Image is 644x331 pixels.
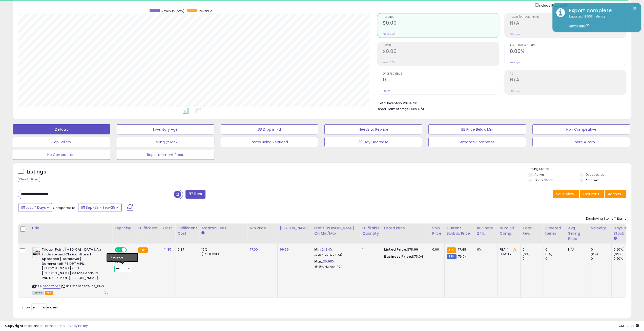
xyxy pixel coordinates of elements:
span: FBA [45,291,53,295]
b: Min: [314,247,322,252]
small: Days In Stock. [614,236,617,241]
h2: 0.00% [510,48,626,55]
div: Include Returns [531,2,573,8]
span: Revenue [199,9,212,13]
label: Out of Stock [534,178,553,182]
span: ROI [510,73,626,75]
small: Prev: N/A [510,61,520,64]
div: 0 [545,256,566,261]
div: 0 (0%) [614,256,634,261]
span: Revenue (prev) [161,9,184,13]
small: Prev: N/A [510,32,520,36]
div: 0 [523,247,543,252]
button: Filters [185,190,205,199]
img: 51BXL39zUSL._SL40_.jpg [32,247,40,257]
div: (+$1.8 var) [201,252,243,256]
button: Actions [605,190,626,198]
button: × [633,5,637,11]
span: Last 7 Days [26,205,46,210]
button: 30 Day Decrease [324,137,422,147]
small: Prev: $0.00 [383,61,394,64]
span: Profit [PERSON_NAME] [510,16,626,19]
div: Current Buybox Price [447,225,473,236]
a: 41.85 [163,247,172,252]
div: Total Rev. [523,225,541,236]
div: Exported 18503 listings. [565,14,637,28]
span: 77.48 [457,247,466,252]
span: | SKU: 9780702074165_FBAG [61,284,104,288]
span: N/A [418,107,424,111]
small: Prev: N/A [510,89,520,92]
small: FBM [447,254,456,259]
label: Archived [586,178,599,182]
h2: N/A [510,77,626,84]
button: Inventory Age [117,124,214,134]
span: Columns [583,191,599,197]
div: Velocity [591,225,609,231]
div: Avg Selling Price [568,225,587,241]
div: Ordered Items [545,225,564,236]
div: $75.04 [384,254,426,259]
div: Clear All Filters [18,177,40,182]
a: 99.99 [280,247,289,252]
div: N/A [568,247,585,252]
div: 0 [545,247,566,252]
div: 0.00 [432,247,441,252]
span: Compared to: [53,205,76,210]
div: 0 (0%) [614,247,634,252]
div: Listed Price [384,225,428,231]
p: 39.26% Markup (ROI) [314,253,356,257]
a: 77.00 [249,247,258,252]
button: Replenishment Recs. [117,150,214,160]
div: Displaying 1 to 1 of 1 items [586,216,626,221]
span: All listings currently available for purchase on Amazon [32,291,44,295]
strong: Copyright [5,323,24,328]
small: (0%) [545,252,552,256]
button: BB Share = Zero [532,137,630,147]
small: Amazon Fees. [201,231,204,235]
div: ASIN: [32,247,108,294]
div: Fulfillment [138,225,159,231]
div: Amazon AI [114,255,132,260]
button: Selling @ Max [117,137,214,147]
div: Repricing [114,225,134,231]
a: Download [569,24,589,28]
th: The percentage added to the cost of goods (COGS) that forms the calculator for Min & Max prices. [312,223,360,243]
span: 2025-10-7 21:37 GMT [619,323,639,328]
button: BB Drop in 7d [221,124,318,134]
small: (0%) [614,252,621,256]
label: Deactivated [586,172,605,177]
span: Profit [383,44,499,47]
span: Sep-23 - Sep-29 [86,205,115,210]
a: 0702074160 [43,284,60,289]
small: (0%) [591,252,598,256]
div: Amazon Fees [201,225,245,231]
div: 0 [591,247,611,252]
a: Privacy Policy [66,323,88,328]
div: % [314,247,356,257]
div: 15% [201,247,243,252]
span: ON [115,248,122,252]
button: BB Price Below Min [428,124,526,134]
div: Min Price [249,225,275,231]
div: BB Share 24h. [477,225,495,236]
div: FBM: 15 [500,252,516,256]
div: 1 [362,247,378,252]
small: Prev: 0 [383,89,390,92]
button: Columns [580,190,604,198]
a: 21.34 [322,247,330,252]
div: Fulfillment Cost [177,225,197,236]
button: Last 7 Days [18,203,52,212]
b: Business Price: [384,254,412,259]
a: Terms of Use [43,323,65,328]
div: Title [31,225,110,231]
small: (0%) [523,252,530,256]
b: Max: [314,259,323,264]
span: 76.94 [458,254,467,259]
span: Avg. Buybox Share [510,44,626,47]
div: % [314,259,356,269]
button: Default [13,124,110,134]
div: 0% [477,247,494,252]
div: seller snap | | [5,324,88,328]
b: Total Inventory Value: [378,101,412,105]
